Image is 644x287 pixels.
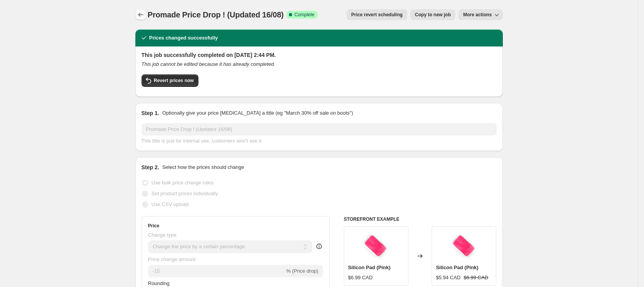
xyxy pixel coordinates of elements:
[415,12,451,18] span: Copy to new job
[463,12,492,18] span: More actions
[152,180,214,186] span: Use bulk price change rules
[344,216,497,222] h6: STOREFRONT EXAMPLE
[148,280,170,286] span: Rounding
[148,10,284,19] span: Promade Price Drop ! (Updated 16/08)
[347,9,407,20] button: Price revert scheduling
[142,138,261,144] span: This title is just for internal use, customers won't see it
[152,201,189,207] span: Use CSV upload
[152,191,218,196] span: Set product prices individually
[315,242,323,250] div: help
[148,232,177,238] span: Change type
[148,256,196,262] span: Price change amount
[142,61,275,67] i: This job cannot be edited because it has already completed.
[142,163,159,171] h2: Step 2.
[142,74,198,87] button: Revert prices now
[360,230,391,261] img: Siliconpads_8d5a3f48-c2ed-46bf-8155-80ae15a297d7_80x.jpg
[149,34,218,42] h2: Prices changed successfully
[148,223,159,229] h3: Price
[135,9,146,20] button: Price change jobs
[162,163,244,171] p: Select how the prices should change
[351,12,403,18] span: Price revert scheduling
[142,109,159,117] h2: Step 1.
[286,268,318,274] span: % (Price drop)
[162,109,353,117] p: Optionally give your price [MEDICAL_DATA] a title (eg "March 30% off sale on boots")
[464,275,489,280] span: $6.99 CAD
[436,265,478,270] span: Silicon Pad (Pink)
[142,123,497,136] input: 30% off holiday sale
[154,77,194,84] span: Revert prices now
[348,265,391,270] span: Silicon Pad (Pink)
[436,275,461,280] span: $5.94 CAD
[348,275,373,280] span: $6.99 CAD
[449,230,480,261] img: Siliconpads_8d5a3f48-c2ed-46bf-8155-80ae15a297d7_80x.jpg
[294,12,314,18] span: Complete
[148,265,285,277] input: -15
[142,51,497,59] h2: This job successfully completed on [DATE] 2:44 PM.
[410,9,456,20] button: Copy to new job
[458,9,502,20] button: More actions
